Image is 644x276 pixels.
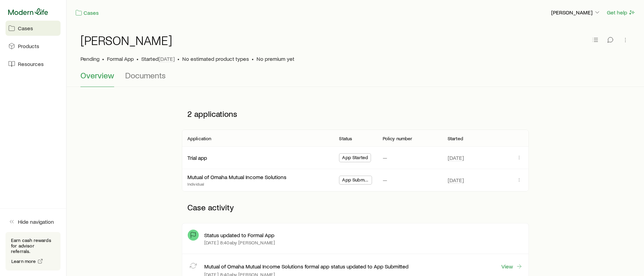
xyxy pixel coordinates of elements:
span: • [177,55,179,62]
p: Started [141,55,175,62]
span: Products [18,43,39,49]
p: Started [448,136,463,141]
span: Hide navigation [18,218,54,225]
div: Case details tabs [80,70,630,87]
span: • [102,55,104,62]
p: — [383,177,387,184]
p: [DATE] 8:40a by [PERSON_NAME] [204,240,275,245]
a: Cases [75,9,99,17]
p: [PERSON_NAME] [551,9,601,16]
p: Pending [80,55,99,62]
span: [DATE] [448,154,464,161]
p: Case activity [182,197,529,218]
span: No premium yet [256,55,294,62]
a: Products [6,38,61,54]
a: Trial app [187,154,207,161]
button: Get help [607,9,636,16]
button: [PERSON_NAME] [551,9,601,17]
span: • [137,55,139,62]
span: Formal App [107,55,134,62]
button: Hide navigation [6,214,61,229]
span: Documents [125,70,166,80]
span: Overview [80,70,114,80]
p: — [383,154,387,161]
a: Mutual of Omaha Mutual Income Solutions [187,174,286,180]
span: Learn more [11,259,36,264]
span: • [252,55,254,62]
p: Status [339,136,352,141]
span: Cases [18,25,33,32]
p: Mutual of Omaha Mutual Income Solutions formal app status updated to App Submitted [204,263,408,270]
span: [DATE] [159,55,175,62]
a: Resources [6,56,61,71]
p: Application [187,136,211,141]
a: View [501,263,523,270]
a: Cases [6,21,61,36]
h1: [PERSON_NAME] [80,33,172,47]
span: Resources [18,60,44,67]
p: Earn cash rewards for advisor referrals. [11,238,55,254]
p: Policy number [383,136,413,141]
div: Mutual of Omaha Mutual Income Solutions [187,174,286,181]
p: Individual [187,181,286,187]
span: App Submitted [342,177,369,184]
span: App Started [342,155,368,162]
p: Status updated to Formal App [204,232,274,239]
span: No estimated product types [182,55,249,62]
span: [DATE] [448,177,464,184]
div: Earn cash rewards for advisor referrals.Learn more [6,232,61,271]
p: 2 applications [182,103,529,124]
